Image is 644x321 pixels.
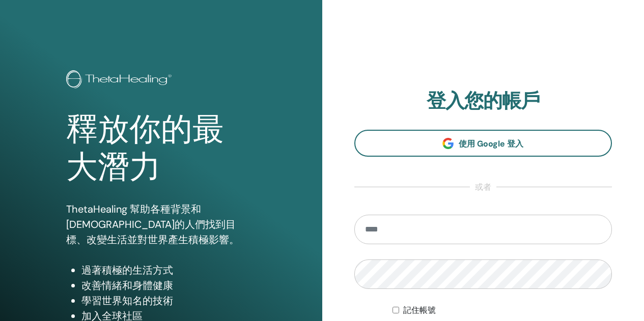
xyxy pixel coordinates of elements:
a: 使用 Google 登入 [354,130,612,157]
font: 記住帳號 [403,305,436,315]
font: 過著積極的生活方式 [81,264,173,277]
div: 無限期地保持我的身份驗證狀態，或直到我手動註銷 [393,304,612,316]
font: 釋放你的最大潛力 [66,111,224,185]
font: 登入您的帳戶 [427,88,540,113]
font: 學習世界知名的技術 [81,294,173,307]
font: 使用 Google 登入 [459,138,523,149]
font: ThetaHealing 幫助各種背景和[DEMOGRAPHIC_DATA]的人們找到目標、改變生活並對世界產生積極影響。 [66,202,239,246]
font: 或者 [475,182,491,192]
font: 改善情緒和身體健康 [81,279,173,292]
